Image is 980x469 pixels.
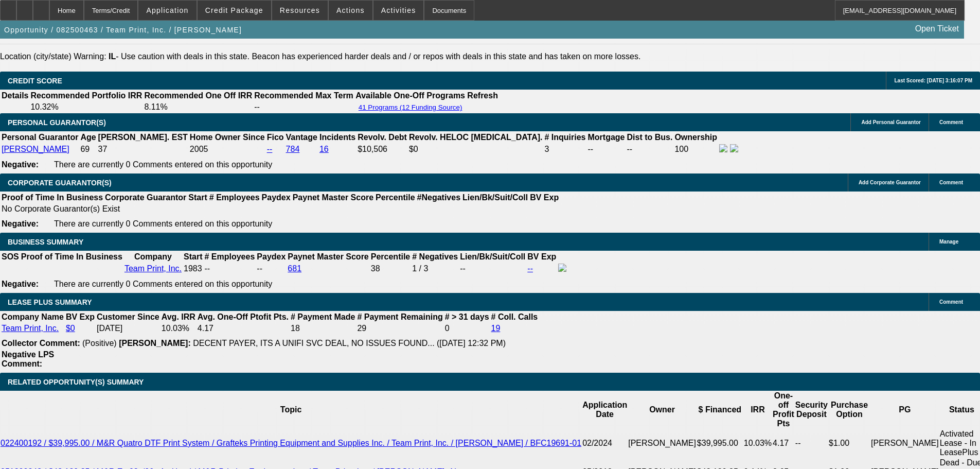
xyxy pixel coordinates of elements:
b: [PERSON_NAME]: [119,339,191,348]
td: -- [459,263,526,274]
td: 10.32% [30,102,142,112]
td: 29 [357,323,443,334]
label: - Use caution with deals in this state. Beacon has experienced harder deals and / or repos with d... [109,52,640,61]
b: Revolv. HELOC [MEDICAL_DATA]. [409,133,543,142]
b: Corporate Guarantor [105,193,186,202]
img: linkedin-icon.png [730,144,738,152]
td: $0 [408,144,543,155]
a: -- [267,145,273,153]
span: Add Corporate Guarantor [859,180,921,185]
span: BUSINESS SUMMARY [8,238,83,246]
td: -- [254,102,354,112]
th: Owner [628,391,697,429]
td: 0 [444,323,490,334]
span: Activities [381,6,416,14]
button: Application [138,1,196,20]
span: Application [146,6,188,14]
td: 69 [80,144,96,155]
b: BV Exp [527,252,556,261]
td: [PERSON_NAME] [628,429,697,458]
button: Activities [373,1,424,20]
td: -- [256,263,286,274]
b: Negative LPS Comment: [2,350,54,368]
th: $ Financed [697,391,743,429]
b: IL [109,52,116,61]
div: 38 [371,264,410,273]
b: Vantage [286,133,317,142]
span: Comment [939,299,963,305]
span: LEASE PLUS SUMMARY [8,298,92,306]
b: Negative: [2,280,39,288]
td: 100 [674,144,718,155]
b: # > 31 days [445,312,489,321]
a: $0 [66,324,75,333]
b: Paydex [262,193,291,202]
b: BV Exp [66,312,95,321]
img: facebook-icon.png [558,264,566,272]
b: Lien/Bk/Suit/Coll [460,252,525,261]
span: (Positive) [82,339,117,348]
b: Ownership [674,133,717,142]
th: PG [870,391,939,429]
span: CREDIT SCORE [8,77,62,85]
td: $10,506 [357,144,407,155]
span: Comment [939,180,963,185]
b: Avg. IRR [162,312,195,321]
b: #Negatives [417,193,461,202]
button: Actions [329,1,372,20]
span: Add Personal Guarantor [861,119,921,125]
span: CORPORATE GUARANTOR(S) [8,179,112,187]
button: Credit Package [198,1,271,20]
td: 8.11% [144,102,253,112]
b: # Negatives [412,252,458,261]
span: Resources [280,6,320,14]
span: There are currently 0 Comments entered on this opportunity [54,219,272,228]
span: There are currently 0 Comments entered on this opportunity [54,160,272,169]
span: DECENT PAYER, ITS A UNIFI SVC DEAL, NO ISSUES FOUND... ([DATE] 12:32 PM) [193,339,506,348]
th: SOS [1,252,20,262]
b: Company Name [2,312,64,321]
b: # Coll. Calls [491,312,538,321]
b: Start [184,252,202,261]
a: -- [527,264,533,273]
b: Mortgage [588,133,625,142]
b: Percentile [371,252,410,261]
b: Personal Guarantor [2,133,78,142]
b: [PERSON_NAME]. EST [98,133,188,142]
span: Actions [336,6,365,14]
b: # Employees [209,193,260,202]
td: 37 [98,144,188,155]
td: [DATE] [96,323,160,334]
div: 1 / 3 [412,264,458,273]
b: Paydex [257,252,286,261]
td: 10.03% [161,323,196,334]
b: Paynet Master Score [288,252,368,261]
td: $39,995.00 [697,429,743,458]
td: 02/2024 [582,429,628,458]
td: [PERSON_NAME] [870,429,939,458]
th: One-off Profit Pts [772,391,795,429]
th: Security Deposit [795,391,828,429]
a: 784 [286,145,300,153]
a: Team Print, Inc. [2,324,59,333]
img: facebook-icon.png [719,144,727,152]
b: # Employees [204,252,255,261]
span: -- [204,264,210,273]
td: 4.17 [772,429,795,458]
th: Proof of Time In Business [1,193,103,203]
b: Negative: [2,219,39,228]
b: Lien/Bk/Suit/Coll [462,193,528,202]
td: -- [627,144,673,155]
span: Last Scored: [DATE] 3:16:07 PM [894,78,972,83]
td: $1.00 [828,429,870,458]
th: Available One-Off Programs [355,91,466,101]
button: 41 Programs (12 Funding Source) [355,103,466,112]
th: Details [1,91,29,101]
b: Dist to Bus. [627,133,673,142]
span: Opportunity / 082500463 / Team Print, Inc. / [PERSON_NAME] [4,26,242,34]
b: Avg. One-Off Ptofit Pts. [198,312,289,321]
b: Company [134,252,172,261]
b: BV Exp [530,193,559,202]
span: There are currently 0 Comments entered on this opportunity [54,280,272,288]
td: 3 [544,144,586,155]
